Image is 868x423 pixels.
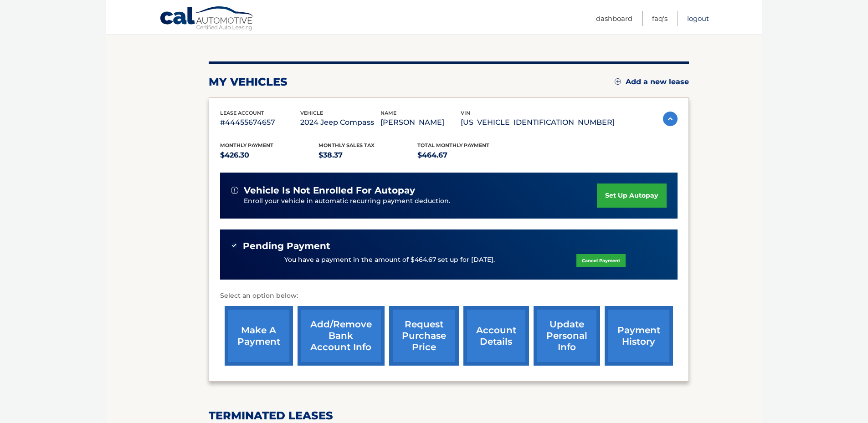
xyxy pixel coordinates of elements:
[209,409,689,423] h2: terminated leases
[318,142,375,148] span: Monthly sales Tax
[318,149,417,162] p: $38.37
[380,116,461,129] p: [PERSON_NAME]
[159,6,255,32] a: Cal Automotive
[220,149,319,162] p: $426.30
[380,110,396,116] span: name
[596,11,632,26] a: Dashboard
[298,306,385,366] a: Add/Remove bank account info
[652,11,668,26] a: FAQ's
[417,149,516,162] p: $464.67
[576,254,626,267] a: Cancel Payment
[615,78,621,85] img: add.svg
[244,185,415,196] span: vehicle is not enrolled for autopay
[244,196,597,206] p: Enroll your vehicle in automatic recurring payment deduction.
[389,306,459,366] a: request purchase price
[231,242,237,249] img: check-green.svg
[461,116,615,129] p: [US_VEHICLE_IDENTIFICATION_NUMBER]
[663,112,678,126] img: accordion-active.svg
[284,255,495,265] p: You have a payment in the amount of $464.67 set up for [DATE].
[461,110,470,116] span: vin
[220,290,678,301] p: Select an option below:
[300,116,380,129] p: 2024 Jeep Compass
[209,75,288,89] h2: my vehicles
[243,240,330,252] span: Pending Payment
[231,187,238,194] img: alert-white.svg
[220,142,273,148] span: Monthly Payment
[300,110,323,116] span: vehicle
[687,11,709,26] a: Logout
[615,77,689,87] a: Add a new lease
[597,183,666,208] a: set up autopay
[534,306,600,366] a: update personal info
[220,110,264,116] span: lease account
[220,116,300,129] p: #44455674657
[463,306,529,366] a: account details
[417,142,489,148] span: Total Monthly Payment
[225,306,293,366] a: make a payment
[605,306,673,366] a: payment history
